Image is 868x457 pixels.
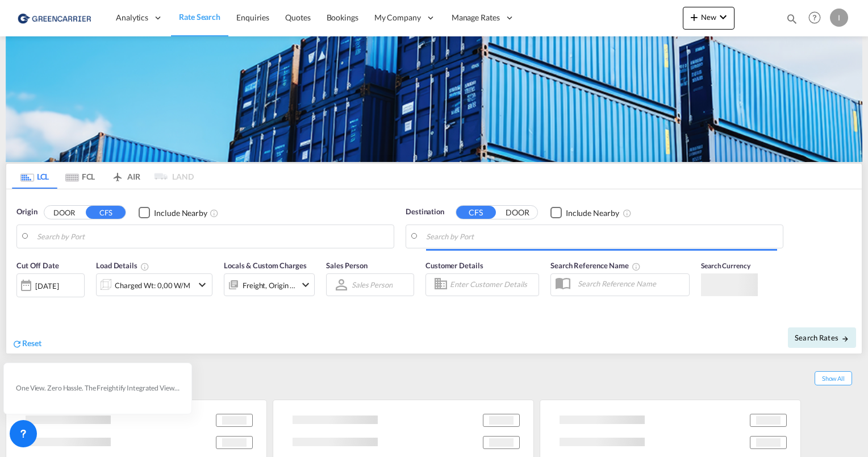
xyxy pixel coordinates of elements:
button: DOOR [498,206,537,219]
div: Charged Wt: 0,00 W/M [115,277,190,293]
span: Sales Person [326,261,368,270]
md-icon: icon-chevron-down [299,278,312,292]
md-tab-item: LCL [12,164,57,189]
span: Bookings [327,13,358,22]
md-datepicker: Select [16,296,25,311]
div: icon-magnify [786,13,798,30]
div: Include Nearby [566,207,619,219]
md-icon: icon-refresh [12,339,22,349]
button: CFS [456,206,496,219]
md-icon: icon-airplane [111,170,124,178]
md-icon: Unchecked: Ignores neighbouring ports when fetching rates.Checked : Includes neighbouring ports w... [210,209,219,218]
md-icon: Unchecked: Ignores neighbouring ports when fetching rates.Checked : Includes neighbouring ports w... [623,209,632,218]
span: Quotes [285,13,310,22]
span: Origin [16,206,37,218]
span: Analytics [116,12,148,23]
span: My Company [374,12,421,23]
md-tab-item: FCL [57,164,103,189]
span: Cut Off Date [16,261,59,270]
button: icon-plus 400-fgNewicon-chevron-down [683,7,735,30]
span: Customer Details [425,261,483,270]
span: Search Reference Name [550,261,641,270]
md-icon: Your search will be saved by the below given name [632,262,641,271]
span: Reset [22,338,41,348]
div: [DATE] [35,281,59,291]
span: Show All [815,371,852,385]
button: Search Ratesicon-arrow-right [788,327,856,348]
md-icon: icon-chevron-down [716,10,730,24]
span: Search Rates [795,333,849,342]
md-checkbox: Checkbox No Ink [550,206,619,218]
span: Rate Search [179,12,220,22]
div: icon-refreshReset [12,338,41,350]
span: Manage Rates [452,12,500,23]
md-tab-item: AIR [103,164,148,189]
span: Destination [406,206,444,218]
input: Enter Customer Details [450,276,535,293]
md-pagination-wrapper: Use the left and right arrow keys to navigate between tabs [12,164,194,189]
md-checkbox: Checkbox No Ink [139,206,207,218]
span: New [687,13,730,22]
span: Help [805,8,824,27]
div: Origin DOOR CFS Checkbox No InkUnchecked: Ignores neighbouring ports when fetching rates.Checked ... [6,189,862,354]
span: Locals & Custom Charges [224,261,307,270]
span: Enquiries [236,13,269,22]
button: DOOR [44,206,84,219]
md-icon: icon-arrow-right [841,335,849,343]
div: Help [805,8,830,28]
input: Search Reference Name [572,275,689,292]
md-icon: icon-plus 400-fg [687,10,701,24]
div: Freight Origin Destinationicon-chevron-down [224,273,315,296]
button: CFS [86,206,126,219]
input: Search by Port [37,228,388,245]
md-icon: icon-chevron-down [195,278,209,292]
div: I [830,9,848,27]
span: Load Details [96,261,149,270]
div: Include Nearby [154,207,207,219]
span: Search Currency [701,261,750,270]
div: Charged Wt: 0,00 W/Micon-chevron-down [96,273,212,296]
div: Freight Origin Destination [243,277,296,293]
input: Search by Port [426,228,777,245]
div: [DATE] [16,273,85,297]
md-icon: Chargeable Weight [140,262,149,271]
md-select: Sales Person [350,276,394,293]
md-icon: icon-magnify [786,13,798,25]
img: 1378a7308afe11ef83610d9e779c6b34.png [17,5,94,31]
img: GreenCarrierFCL_LCL.png [6,36,862,162]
